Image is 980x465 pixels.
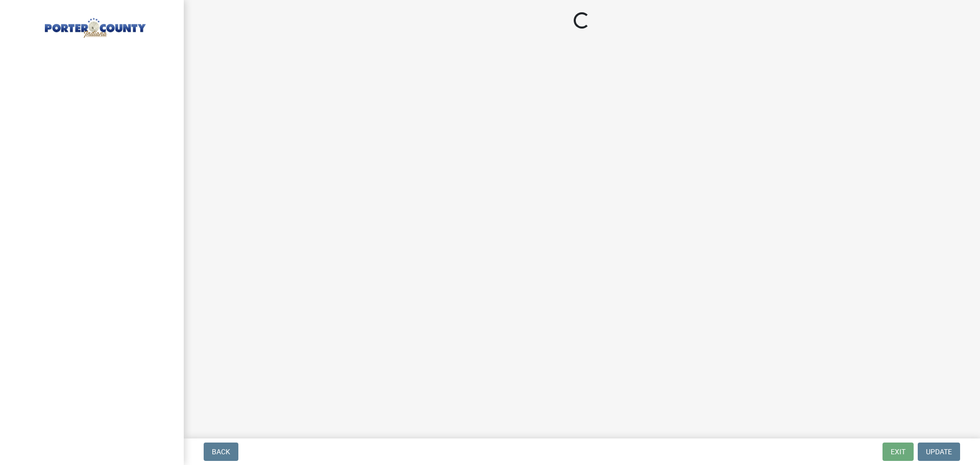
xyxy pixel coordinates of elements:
span: Back [212,448,230,456]
button: Update [918,443,960,461]
button: Exit [883,443,914,461]
button: Back [204,443,238,461]
span: Update [926,448,952,456]
img: Porter County, Indiana [20,11,167,39]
